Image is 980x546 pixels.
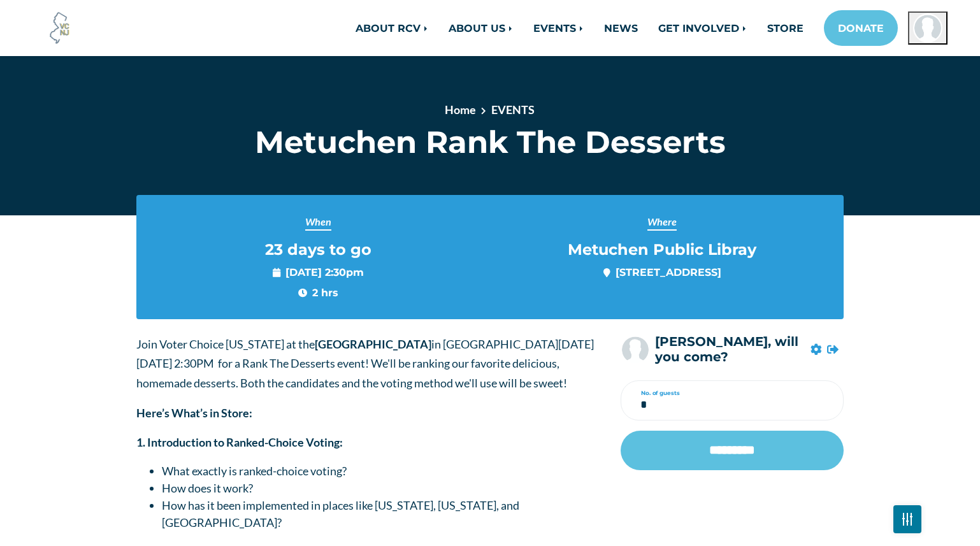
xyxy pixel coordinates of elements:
[616,266,721,278] a: [STREET_ADDRESS]
[136,337,594,390] span: [DATE][DATE] 2:30PM for a Rank The Desserts event! We'll be ranking our favorite delicious, homem...
[315,337,558,351] span: in [GEOGRAPHIC_DATA]
[913,13,942,43] img: Chris Gray
[265,241,371,259] span: 23 days to go
[523,15,594,41] a: EVENTS
[227,10,948,46] nav: Main navigation
[43,11,77,45] img: Voter Choice NJ
[908,11,948,45] button: Open profile menu for Chris Gray
[345,15,438,41] a: ABOUT RCV
[568,241,756,259] span: Metuchen Public Libray
[315,337,431,351] strong: [GEOGRAPHIC_DATA]
[273,101,707,124] nav: breadcrumb
[136,406,252,420] strong: Here’s What’s in Store:
[648,15,757,41] a: GET INVOLVED
[162,463,602,480] li: What exactly is ranked-choice voting?
[757,15,814,41] a: STORE
[621,335,650,364] img: Chris Gray
[491,103,535,117] a: EVENTS
[136,337,315,351] span: Join Voter Choice [US_STATE] at the
[298,285,338,300] span: 2 hrs
[655,334,805,365] h5: [PERSON_NAME], will you come?
[162,480,602,497] li: How does it work?
[273,264,364,280] span: [DATE] 2:30pm
[902,516,912,522] img: Fader
[305,214,331,231] span: When
[445,103,476,117] a: Home
[162,497,602,531] li: How has it been implemented in places like [US_STATE], [US_STATE], and [GEOGRAPHIC_DATA]?
[594,15,648,41] a: NEWS
[647,214,677,231] span: Where
[136,435,343,449] strong: 1. Introduction to Ranked-Choice Voting:
[438,15,523,41] a: ABOUT US
[227,124,753,161] h1: Metuchen Rank The Desserts
[136,195,844,319] section: Event info
[824,10,898,46] a: DONATE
